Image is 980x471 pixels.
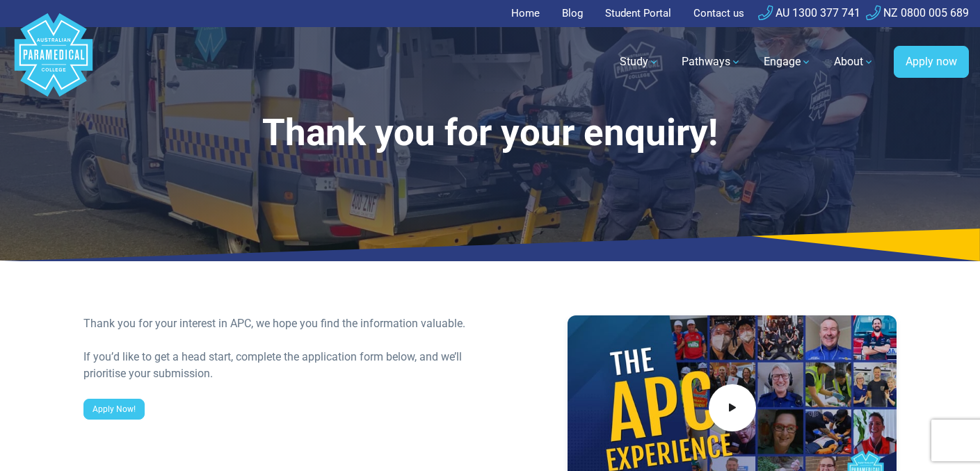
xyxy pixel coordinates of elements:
a: Apply now [894,46,969,78]
a: About [826,42,883,81]
h1: Thank you for your enquiry! [83,111,897,155]
a: Pathways [673,42,750,81]
div: If you’d like to get a head start, complete the application form below, and we’ll prioritise your... [83,349,482,382]
a: Engage [755,42,820,81]
a: Apply Now! [83,399,145,420]
a: AU 1300 377 741 [758,6,860,19]
div: Thank you for your interest in APC, we hope you find the information valuable. [83,315,482,332]
a: Australian Paramedical College [12,27,95,97]
a: Study [611,42,668,81]
a: NZ 0800 005 689 [866,6,969,19]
